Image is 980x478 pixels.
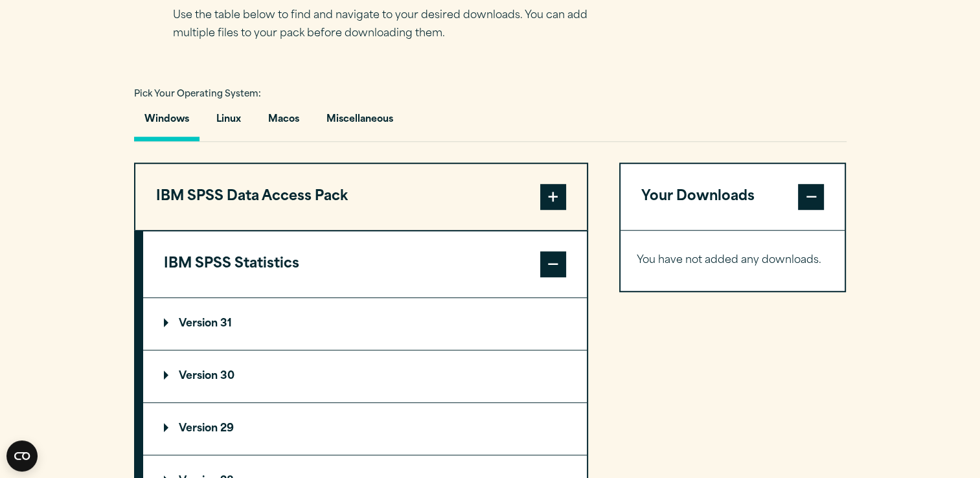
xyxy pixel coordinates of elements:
span: Pick Your Operating System: [134,90,261,98]
p: Version 31 [164,319,232,329]
p: Version 30 [164,371,234,381]
button: Your Downloads [621,164,845,230]
button: Linux [206,104,251,141]
summary: Version 31 [143,298,587,350]
p: Use the table below to find and navigate to your desired downloads. You can add multiple files to... [173,6,607,44]
button: Macos [258,104,310,141]
p: Version 29 [164,424,234,434]
p: You have not added any downloads. [637,251,829,270]
button: Open CMP widget [6,440,38,472]
button: IBM SPSS Statistics [143,231,587,297]
button: Windows [134,104,199,141]
summary: Version 30 [143,350,587,402]
button: IBM SPSS Data Access Pack [135,164,587,230]
div: Your Downloads [621,230,845,291]
summary: Version 29 [143,403,587,455]
button: Miscellaneous [316,104,404,141]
